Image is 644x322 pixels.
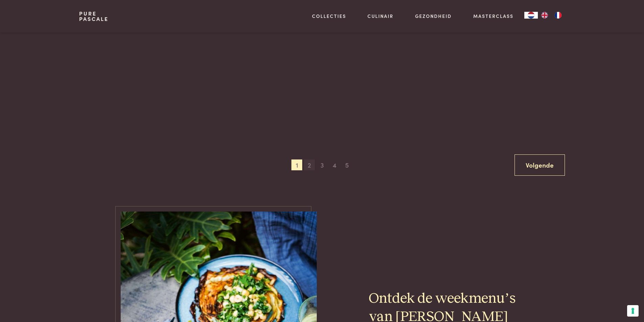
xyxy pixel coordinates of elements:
a: Collecties [312,13,346,20]
a: NL [524,12,538,19]
div: Language [524,12,538,19]
aside: Language selected: Nederlands [524,12,565,19]
button: Uw voorkeuren voor toestemming voor trackingtechnologieën [627,305,639,317]
a: Culinair [367,13,393,20]
a: PurePascale [79,11,109,22]
span: 4 [329,159,340,170]
span: 2 [304,159,315,170]
a: FR [551,12,565,19]
a: Volgende [515,154,565,176]
span: 5 [342,159,353,170]
a: EN [538,12,551,19]
a: Masterclass [473,13,514,20]
a: Gezondheid [415,13,452,20]
span: 3 [317,159,328,170]
ul: Language list [538,12,565,19]
span: 1 [291,159,302,170]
